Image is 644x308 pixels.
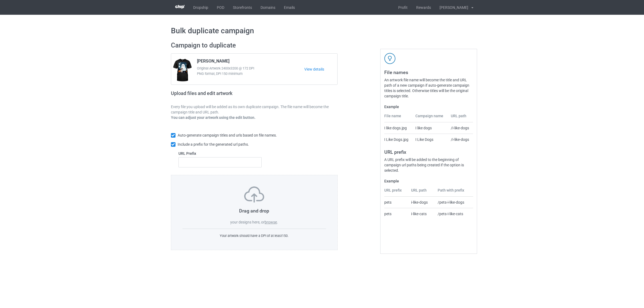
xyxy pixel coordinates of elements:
[408,188,435,197] th: URL path
[171,104,338,115] p: Every file you upload will be added as its own duplicate campaign. The file name will become the ...
[408,208,435,219] td: i-like-cats
[384,149,473,155] h3: URL prefix
[384,188,408,197] th: URL prefix
[178,133,277,137] span: Auto-generate campaign titles and urls based on file names.
[230,220,265,224] span: your designs here, or
[435,197,473,208] td: /pets-i-like-dogs
[384,178,473,184] label: Example
[197,58,229,66] span: [PERSON_NAME]
[384,113,412,122] th: File name
[171,41,338,50] h2: Campaign to duplicate
[412,122,448,134] td: I like dogs
[277,220,278,224] span: .
[384,197,408,208] td: pets
[171,26,473,36] h1: Bulk duplicate campaign
[220,234,288,238] span: Your artwork should have a DPI of at least 150 .
[384,53,396,64] img: svg+xml;base64,PD94bWwgdmVyc2lvbj0iMS4wIiBlbmNvZGluZz0iVVRGLTgiPz4KPHN2ZyB3aWR0aD0iNDJweCIgaGVpZ2...
[412,113,448,122] th: Campaign name
[171,90,271,100] h2: Upload files and edit artwork
[384,104,473,109] label: Example
[384,77,473,99] div: An artwork file name will become the title and URL path of a new campaign if auto-generate campai...
[197,71,305,76] span: PNG format, DPI 150 minimum
[448,113,473,122] th: URL path
[265,220,277,224] label: browse
[384,122,412,134] td: I like dogs.jpg
[384,134,412,145] td: I Like Dogs.jpg
[304,67,337,72] a: View details
[244,186,264,203] img: svg+xml;base64,PD94bWwgdmVyc2lvbj0iMS4wIiBlbmNvZGluZz0iVVRGLTgiPz4KPHN2ZyB3aWR0aD0iNzVweCIgaGVpZ2...
[435,1,468,14] div: [PERSON_NAME]
[384,157,473,173] div: A URL prefix will be added to the beginning of campaign url paths being created if the option is ...
[384,69,473,75] h3: File names
[175,5,185,9] img: 3d383065fc803cdd16c62507c020ddf8.png
[171,115,255,120] b: You can adjust your artwork using the edit button.
[408,197,435,208] td: i-like-dogs
[178,151,262,156] label: URL Prefix
[384,208,408,219] td: pets
[435,208,473,219] td: /pets-i-like-cats
[182,208,326,214] h3: Drag and drop
[412,134,448,145] td: I Like Dogs
[197,66,305,71] span: Original Artwork 2400x3200 @ 172 DPI
[178,142,249,146] span: Include a prefix for the generated url paths.
[435,188,473,197] th: Path with prefix
[448,122,473,134] td: /i-like-dogs
[448,134,473,145] td: /i-like-dogs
